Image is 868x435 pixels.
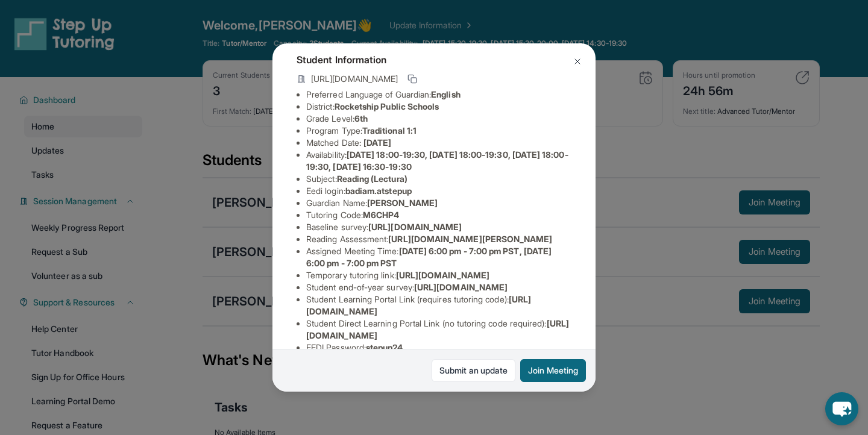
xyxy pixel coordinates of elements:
[306,197,571,209] li: Guardian Name :
[306,293,571,318] li: Student Learning Portal Link (requires tutoring code) :
[306,173,571,185] li: Subject :
[368,222,462,232] span: [URL][DOMAIN_NAME]
[306,281,571,293] li: Student end-of-year survey :
[363,137,391,148] span: [DATE]
[345,186,412,196] span: badiam.atstepup
[414,282,508,292] span: [URL][DOMAIN_NAME]
[825,392,858,425] button: chat-button
[306,269,571,281] li: Temporary tutoring link :
[520,359,586,382] button: Join Meeting
[363,210,399,220] span: M6CHP4
[367,198,438,208] span: [PERSON_NAME]
[306,101,571,113] li: District:
[573,57,582,66] img: Close Icon
[335,101,439,111] span: Rocketship Public Schools
[306,125,571,137] li: Program Type:
[396,270,489,280] span: [URL][DOMAIN_NAME]
[306,246,552,268] span: [DATE] 6:00 pm - 7:00 pm PST, [DATE] 6:00 pm - 7:00 pm PST
[354,113,368,124] span: 6th
[306,209,571,221] li: Tutoring Code :
[431,89,461,99] span: English
[306,318,571,342] li: Student Direct Learning Portal Link (no tutoring code required) :
[432,359,515,382] a: Submit an update
[306,89,571,101] li: Preferred Language of Guardian:
[306,233,571,245] li: Reading Assessment :
[366,342,403,352] span: stepup24
[306,149,571,173] li: Availability:
[337,174,407,184] span: Reading (Lectura)
[297,52,571,67] h4: Student Information
[306,221,571,233] li: Baseline survey :
[306,185,571,197] li: Eedi login :
[306,149,568,172] span: [DATE] 18:00-19:30, [DATE] 18:00-19:30, [DATE] 18:00-19:30, [DATE] 16:30-19:30
[405,72,420,86] button: Copy link
[306,342,571,354] li: EEDI Password :
[311,73,398,85] span: [URL][DOMAIN_NAME]
[388,234,552,244] span: [URL][DOMAIN_NAME][PERSON_NAME]
[306,113,571,125] li: Grade Level:
[306,245,571,269] li: Assigned Meeting Time :
[306,137,571,149] li: Matched Date:
[362,125,417,136] span: Traditional 1:1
